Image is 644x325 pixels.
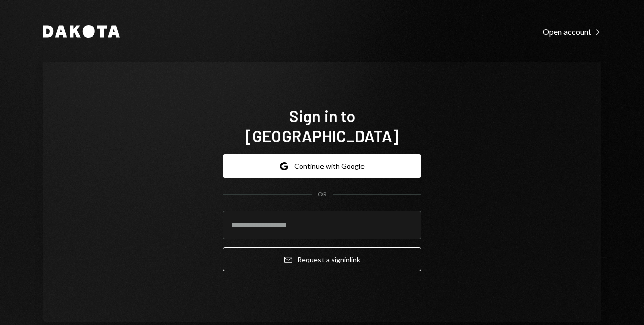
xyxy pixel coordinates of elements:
[318,190,327,199] div: OR
[543,27,601,37] div: Open account
[223,247,421,271] button: Request a signinlink
[543,26,601,37] a: Open account
[223,105,421,146] h1: Sign in to [GEOGRAPHIC_DATA]
[223,154,421,178] button: Continue with Google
